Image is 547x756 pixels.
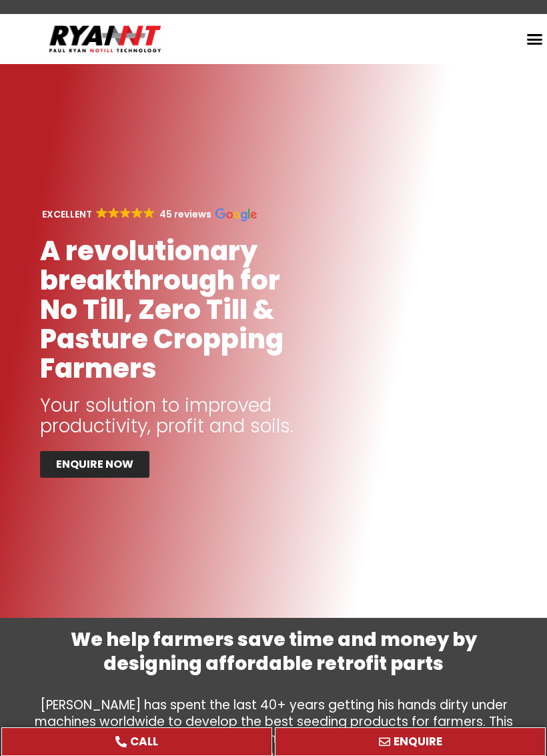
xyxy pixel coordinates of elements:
[143,208,155,219] img: Google
[47,21,164,57] img: Ryan NT logo
[40,236,297,383] h1: A revolutionary breakthrough for No Till, Zero Till & Pasture Cropping Farmers
[42,208,92,221] strong: EXCELLENT
[130,736,158,747] span: CALL
[120,208,131,219] img: Google
[20,628,527,677] h2: We help farmers save time and money by designing affordable retrofit parts
[215,208,257,222] img: Google
[159,208,211,221] strong: 45 reviews
[394,736,442,747] span: ENQUIRE
[131,208,143,219] img: Google
[40,392,294,439] span: Your solution to improved productivity, profit and soils.
[56,459,133,470] span: ENQUIRE NOW
[275,727,546,756] a: ENQUIRE
[96,208,107,219] img: Google
[1,727,272,756] a: CALL
[108,208,119,219] img: Google
[40,208,257,221] a: EXCELLENT GoogleGoogleGoogleGoogleGoogle 45 reviews Google
[40,451,149,478] a: ENQUIRE NOW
